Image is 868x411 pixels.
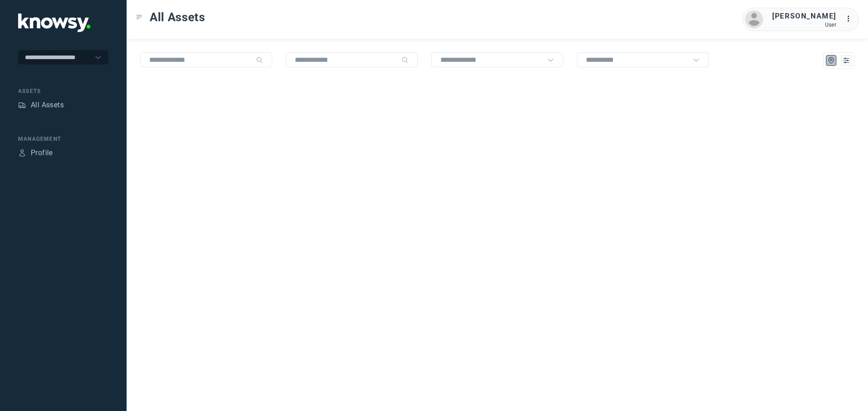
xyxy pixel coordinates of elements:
div: Assets [18,87,108,95]
div: User [772,22,836,28]
a: AssetsAll Assets [18,100,64,111]
tspan: ... [846,15,855,22]
div: Profile [18,149,26,157]
div: Map [827,56,835,65]
div: List [842,56,850,65]
div: Management [18,135,108,143]
img: Application Logo [18,14,90,32]
img: avatar.png [745,10,763,28]
div: Assets [18,101,26,109]
div: Toggle Menu [136,14,142,20]
a: ProfileProfile [18,148,53,158]
div: : [845,14,856,24]
div: [PERSON_NAME] [772,11,836,22]
div: Search [256,56,263,64]
span: All Assets [150,9,205,25]
div: : [845,14,856,26]
div: Profile [31,148,53,158]
div: All Assets [31,100,64,111]
div: Search [401,56,409,64]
